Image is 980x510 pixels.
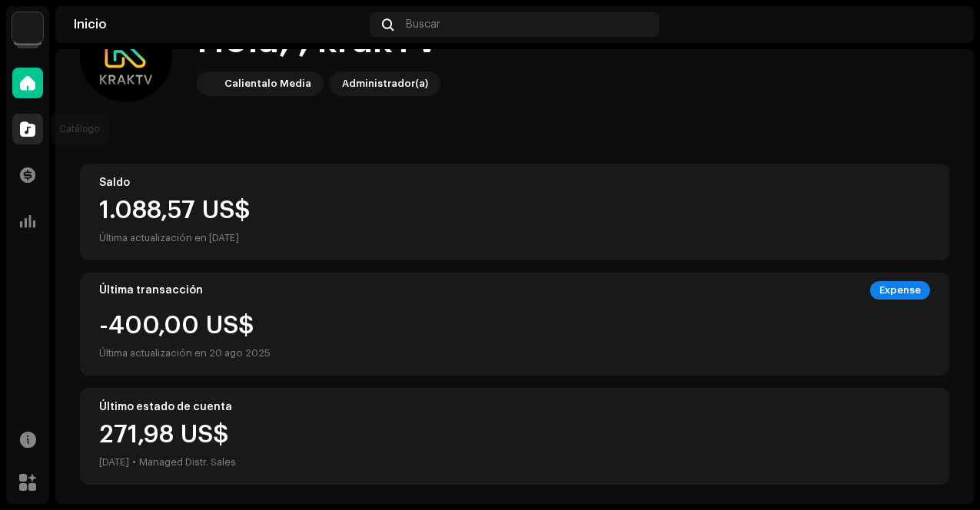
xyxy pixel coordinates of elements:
re-o-card-value: Último estado de cuenta [80,388,949,485]
img: 4d5a508c-c80f-4d99-b7fb-82554657661d [12,12,43,43]
div: Administrador(a) [342,75,428,93]
div: Calientalo Media [224,75,311,93]
img: bb000c00-5e0e-483e-ae43-580e9d876302 [931,12,955,37]
div: Última actualización en [DATE] [99,229,930,247]
div: Expense [870,281,930,300]
re-o-card-value: Saldo [80,164,949,260]
div: Última transacción [99,284,203,296]
div: Managed Distr. Sales [139,453,236,472]
div: Última actualización en 20 ago 2025 [99,344,271,363]
div: • [132,453,136,472]
div: Último estado de cuenta [99,401,930,413]
div: Inicio [74,18,364,31]
img: 4d5a508c-c80f-4d99-b7fb-82554657661d [200,75,218,93]
div: [DATE] [99,453,129,472]
img: bb000c00-5e0e-483e-ae43-580e9d876302 [80,10,172,102]
span: Buscar [406,18,440,31]
div: Saldo [99,177,930,189]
